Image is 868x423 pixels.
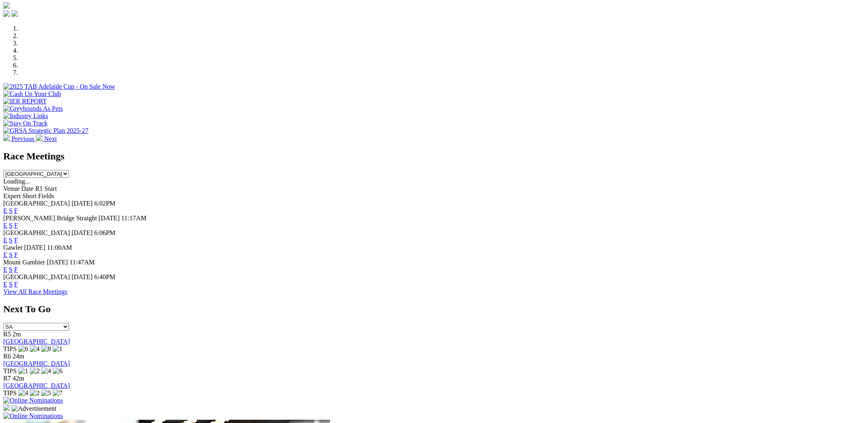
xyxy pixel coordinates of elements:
img: Online Nominations [3,397,63,404]
a: S [9,207,13,214]
img: 4 [41,367,51,375]
span: 2m [13,331,21,338]
span: 11:17AM [121,215,147,222]
img: 7 [53,389,62,397]
img: 4 [18,389,28,397]
span: Loading... [3,178,30,185]
img: chevron-right-pager-white.svg [36,134,42,141]
a: View All Race Meetings [3,288,67,295]
span: Expert [3,192,21,199]
img: Greyhounds As Pets [3,105,63,112]
img: 6 [18,345,28,353]
a: S [9,237,13,244]
span: Mount Gambier [3,259,45,266]
img: 8 [41,345,51,353]
img: 2 [30,389,40,397]
span: [DATE] [71,200,93,207]
img: 4 [30,345,40,353]
span: TIPS [3,389,17,396]
span: [DATE] [47,259,68,266]
a: S [9,281,13,288]
span: R7 [3,375,11,382]
a: F [14,281,18,288]
span: Next [44,135,57,142]
img: Industry Links [3,112,48,120]
span: [DATE] [71,229,93,236]
span: [DATE] [71,273,93,280]
a: E [3,207,7,214]
img: 2 [30,367,40,375]
span: R1 Start [35,185,57,192]
h2: Race Meetings [3,151,865,162]
span: [GEOGRAPHIC_DATA] [3,273,70,280]
span: [PERSON_NAME] Bridge Straight [3,215,97,222]
a: E [3,281,7,288]
a: Previous [3,135,36,142]
a: F [14,222,18,229]
a: E [3,222,7,229]
img: Cash Up Your Club [3,90,61,98]
img: chevron-left-pager-white.svg [3,134,10,141]
span: TIPS [3,345,17,352]
span: R6 [3,353,11,360]
span: [GEOGRAPHIC_DATA] [3,200,70,207]
span: R5 [3,331,11,338]
span: 6:06PM [94,229,116,236]
a: F [14,207,18,214]
span: Fields [38,192,54,199]
a: F [14,266,18,273]
a: [GEOGRAPHIC_DATA] [3,382,70,389]
img: twitter.svg [11,10,18,17]
span: [DATE] [98,215,120,222]
img: 15187_Greyhounds_GreysPlayCentral_Resize_SA_WebsiteBanner_300x115_2025.jpg [3,404,10,411]
img: 1 [18,367,28,375]
a: F [14,251,18,258]
span: TIPS [3,367,17,374]
img: 6 [53,367,62,375]
a: S [9,266,13,273]
img: Stay On Track [3,120,47,127]
img: GRSA Strategic Plan 2025-27 [3,127,88,134]
img: Advertisement [11,405,56,412]
span: [DATE] [24,244,45,251]
img: 1 [53,345,62,353]
img: 5 [41,389,51,397]
img: IER REPORT [3,98,47,105]
span: 6:40PM [94,273,116,280]
span: 11:00AM [47,244,72,251]
a: [GEOGRAPHIC_DATA] [3,360,70,367]
img: logo-grsa-white.png [3,2,10,9]
span: 42m [13,375,24,382]
a: S [9,222,13,229]
a: F [14,237,18,244]
span: Short [22,192,37,199]
a: S [9,251,13,258]
span: 24m [13,353,24,360]
a: Next [36,135,57,142]
a: E [3,251,7,258]
a: E [3,266,7,273]
a: [GEOGRAPHIC_DATA] [3,338,70,345]
span: Venue [3,185,20,192]
span: 11:47AM [69,259,95,266]
img: facebook.svg [3,10,10,17]
img: 2025 TAB Adelaide Cup - On Sale Now [3,83,115,90]
h2: Next To Go [3,304,865,315]
span: Date [21,185,33,192]
span: Gawler [3,244,22,251]
img: Online Nominations [3,412,63,420]
a: E [3,237,7,244]
span: 6:02PM [94,200,116,207]
span: Previous [11,135,34,142]
span: [GEOGRAPHIC_DATA] [3,229,70,236]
